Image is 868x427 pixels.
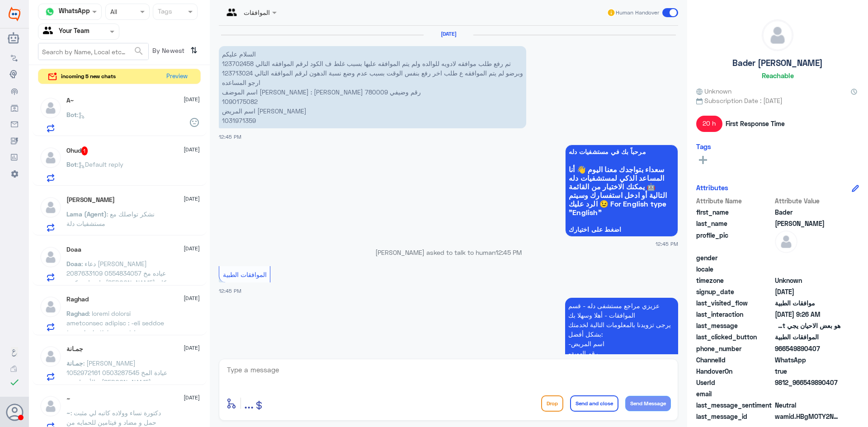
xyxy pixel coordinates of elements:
span: موافقات الطبية [775,298,840,308]
span: الموافقات الطبية [775,332,840,342]
span: [DATE] [184,344,200,352]
button: Send Message [625,396,671,411]
h5: ابو سليمان [66,196,115,204]
span: search [133,46,144,56]
span: : نشكر تواصلك مع مستشفيات دلة [66,210,155,227]
span: locale [696,264,773,274]
span: سعداء بتواجدك معنا اليوم 👋 أنا المساعد الذكي لمستشفيات دله 🤖 يمكنك الاختيار من القائمة التالية أو... [569,165,675,216]
h5: Bader [PERSON_NAME] [732,58,823,68]
button: search [133,44,144,59]
span: first_name [696,207,773,217]
span: null [775,253,840,263]
p: 8/10/2025, 12:45 PM [219,46,526,128]
span: AL-Saleh [775,219,840,228]
span: last_message_sentiment [696,400,773,410]
span: 1 [81,146,88,155]
span: Attribute Name [696,196,773,206]
span: 2025-10-09T06:26:31.671Z [775,310,840,319]
span: [DATE] [184,195,200,203]
span: null [775,264,840,274]
button: Preview [162,69,191,84]
span: مرحباً بك في مستشفيات دله [569,148,675,155]
span: 20 h [696,116,722,132]
span: هو بعض الاحيان يجي service not found in provider aggrement بعض الاحيان يجي الكود انرفع غلط لاني ش... [775,321,840,330]
h5: Doaa [66,246,81,253]
h5: جمـانة [66,345,83,353]
h6: Reachable [762,71,794,80]
span: last_visited_flow [696,298,773,308]
img: defaultAdmin.png [39,345,62,368]
span: Unknown [696,86,731,96]
img: defaultAdmin.png [39,196,62,219]
span: 12:45 PM [656,240,678,248]
span: timezone [696,276,773,285]
span: Doaa [66,260,81,267]
span: profile_pic [696,230,773,251]
span: 2025-10-08T09:45:16.47Z [775,287,840,296]
span: Bader [775,207,840,217]
div: Tags [156,6,172,18]
span: Bot [66,111,77,118]
h5: ~ [66,395,71,403]
img: defaultAdmin.png [39,97,62,119]
span: ... [244,395,254,411]
span: Subscription Date : [DATE] [696,96,859,105]
span: الموافقات الطبية [223,271,267,278]
span: phone_number [696,344,773,353]
span: 12:45 PM [219,288,241,294]
span: wamid.HBgMOTY2NTQ5ODkwNDA3FQIAEhgUM0EzRjgzNUZDRUY1NUMyREQ1MzEA [775,412,840,421]
span: 12:45 PM [219,134,241,140]
span: [DATE] [184,244,200,253]
span: null [775,389,840,399]
h5: Raghad [66,296,89,303]
span: email [696,389,773,399]
span: HandoverOn [696,366,773,376]
h6: [DATE] [424,31,473,37]
span: اضغط على اختيارك [569,226,675,233]
img: defaultAdmin.png [39,296,62,318]
span: ~ [66,409,71,417]
button: ... [244,393,254,413]
h5: Ohud [66,146,88,155]
img: defaultAdmin.png [39,146,62,169]
span: Lama (Agent) [66,210,107,218]
span: ChannelId [696,355,773,365]
span: : [77,111,85,118]
span: last_clicked_button [696,332,773,342]
span: signup_date [696,287,773,296]
img: defaultAdmin.png [39,395,62,418]
button: Send and close [570,395,618,412]
span: 2 [775,355,840,365]
span: last_message_id [696,412,773,421]
img: defaultAdmin.png [762,20,793,51]
i: check [9,377,20,388]
span: Raghad [66,310,89,317]
button: Avatar [6,404,23,421]
img: defaultAdmin.png [39,246,62,268]
span: 0 [775,400,840,410]
img: Widebot Logo [9,7,20,21]
span: Unknown [775,276,840,285]
span: [DATE] [184,294,200,302]
span: last_message [696,321,773,330]
img: defaultAdmin.png [775,230,797,253]
button: Drop [541,395,563,412]
span: جمـانة [66,359,83,367]
span: true [775,366,840,376]
img: whatsapp.png [43,5,57,19]
p: [PERSON_NAME] asked to talk to human [219,248,678,257]
span: Bot [66,160,77,168]
span: Attribute Value [775,196,840,206]
h6: Attributes [696,183,728,192]
span: [DATE] [184,145,200,154]
span: Human Handover [616,9,659,17]
span: UserId [696,378,773,387]
span: First Response Time [726,119,785,128]
span: By Newest [149,43,187,61]
span: [DATE] [184,95,200,103]
span: gender [696,253,773,263]
span: 966549890407 [775,344,840,353]
span: : دعاء [PERSON_NAME] 2087633109 0554834057 عياده مخ واعصاب دكتور [PERSON_NAME] كان عندي تحاليل وج... [66,260,166,324]
span: incoming 5 new chats [61,72,116,80]
span: 12:45 PM [495,249,522,256]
